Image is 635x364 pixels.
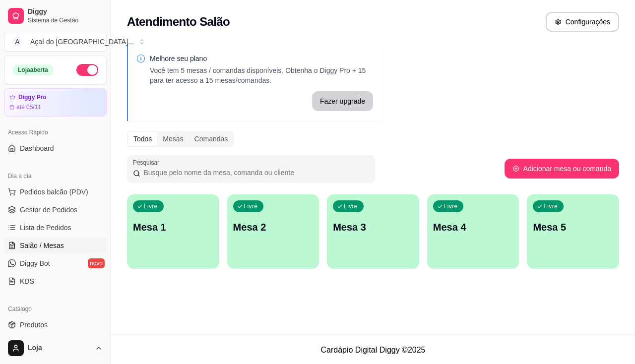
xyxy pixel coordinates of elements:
[128,132,157,146] div: Todos
[76,64,98,76] button: Alterar Status
[20,223,71,233] span: Lista de Pedidos
[133,158,163,167] label: Pesquisar
[150,54,373,63] p: Melhore seu plano
[505,159,619,179] button: Adicionar mesa ou comanda
[20,320,48,330] span: Produtos
[227,194,319,269] button: LivreMesa 2
[20,143,54,153] span: Dashboard
[20,276,34,286] span: KDS
[20,258,50,268] span: Diggy Bot
[28,16,103,24] span: Sistema de Gestão
[140,168,369,178] input: Pesquisar
[4,124,107,140] div: Acesso Rápido
[127,194,219,269] button: LivreMesa 1
[30,37,134,47] div: Açaí do [GEOGRAPHIC_DATA] ...
[4,317,107,333] a: Produtos
[344,202,358,210] p: Livre
[527,194,619,269] button: LivreMesa 5
[150,65,373,85] p: Você tem 5 mesas / comandas disponíveis. Obtenha o Diggy Pro + 15 para ter acesso a 15 mesas/coma...
[312,91,373,111] button: Fazer upgrade
[4,273,107,289] a: KDS
[4,140,107,156] a: Dashboard
[127,14,230,30] h2: Atendimento Salão
[4,238,107,253] a: Salão / Mesas
[20,205,77,215] span: Gestor de Pedidos
[4,168,107,184] div: Dia a dia
[433,220,513,234] p: Mesa 4
[111,336,635,364] footer: Cardápio Digital Diggy © 2025
[4,220,107,236] a: Lista de Pedidos
[28,7,103,16] span: Diggy
[4,88,107,117] a: Diggy Proaté 05/11
[444,202,458,210] p: Livre
[144,202,158,210] p: Livre
[20,241,64,250] span: Salão / Mesas
[12,64,54,75] div: Loja aberta
[233,220,314,234] p: Mesa 2
[4,202,107,218] a: Gestor de Pedidos
[244,202,258,210] p: Livre
[4,336,107,360] button: Loja
[12,37,22,47] span: A
[546,12,619,32] button: Configurações
[333,220,413,234] p: Mesa 3
[16,103,41,111] article: até 05/11
[189,132,234,146] div: Comandas
[4,32,107,52] button: Select a team
[4,4,107,28] a: DiggySistema de Gestão
[327,194,419,269] button: LivreMesa 3
[157,132,189,146] div: Mesas
[544,202,558,210] p: Livre
[20,187,88,197] span: Pedidos balcão (PDV)
[4,184,107,200] button: Pedidos balcão (PDV)
[28,344,91,353] span: Loja
[18,94,47,101] article: Diggy Pro
[427,194,519,269] button: LivreMesa 4
[4,255,107,271] a: Diggy Botnovo
[4,301,107,317] div: Catálogo
[533,220,613,234] p: Mesa 5
[133,220,213,234] p: Mesa 1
